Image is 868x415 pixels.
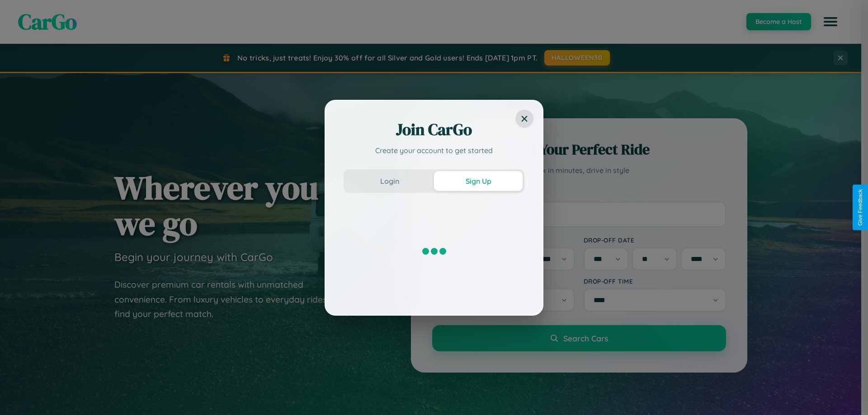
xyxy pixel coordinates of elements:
p: Create your account to get started [344,145,524,156]
h2: Join CarGo [344,119,524,140]
button: Login [345,171,434,191]
iframe: Intercom live chat [9,384,31,406]
div: Give Feedback [857,189,863,226]
button: Sign Up [434,171,523,191]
